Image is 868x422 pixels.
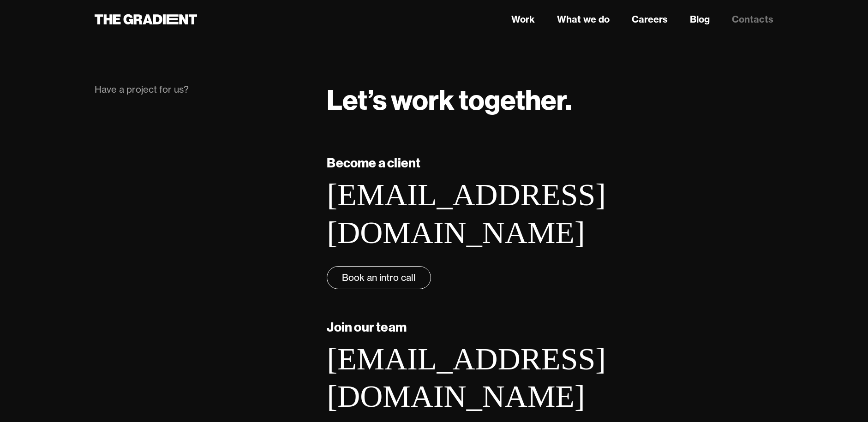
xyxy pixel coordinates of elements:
a: Contacts [732,12,773,26]
strong: Join our team [327,319,407,335]
a: Book an intro call [327,266,431,289]
a: [EMAIL_ADDRESS][DOMAIN_NAME] [327,341,605,414]
a: [EMAIL_ADDRESS][DOMAIN_NAME]‍ [327,177,605,250]
a: Blog [690,12,710,26]
a: Work [511,12,535,26]
strong: Become a client [327,155,420,171]
div: Have a project for us? [95,83,309,96]
strong: Let’s work together. [327,82,572,117]
a: What we do [557,12,610,26]
a: Careers [632,12,668,26]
